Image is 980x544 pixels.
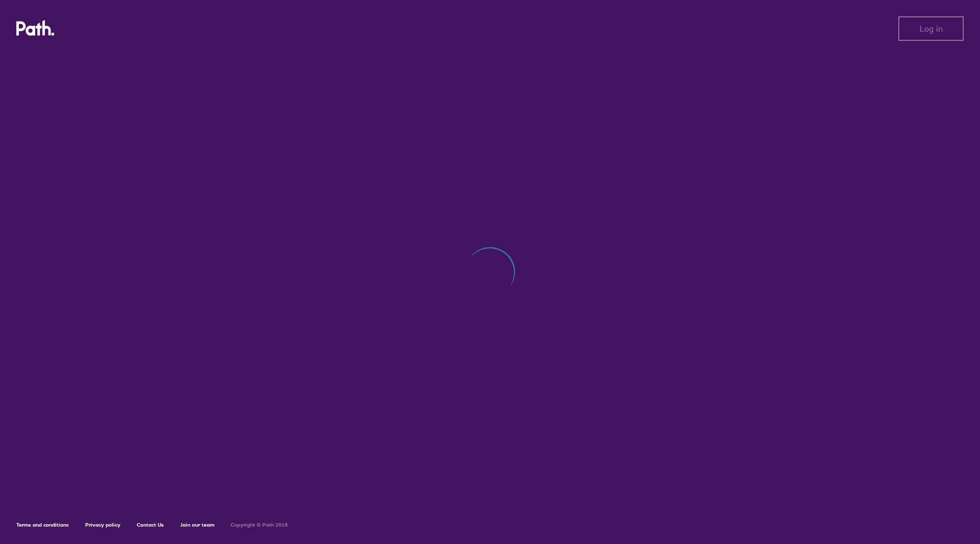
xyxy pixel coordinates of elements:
[180,522,214,528] a: Join our team
[920,24,943,33] span: Log in
[898,16,964,41] button: Log in
[16,522,69,528] a: Terms and conditions
[137,522,164,528] a: Contact Us
[85,522,120,528] a: Privacy policy
[231,522,288,528] h6: Copyright © Path 2018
